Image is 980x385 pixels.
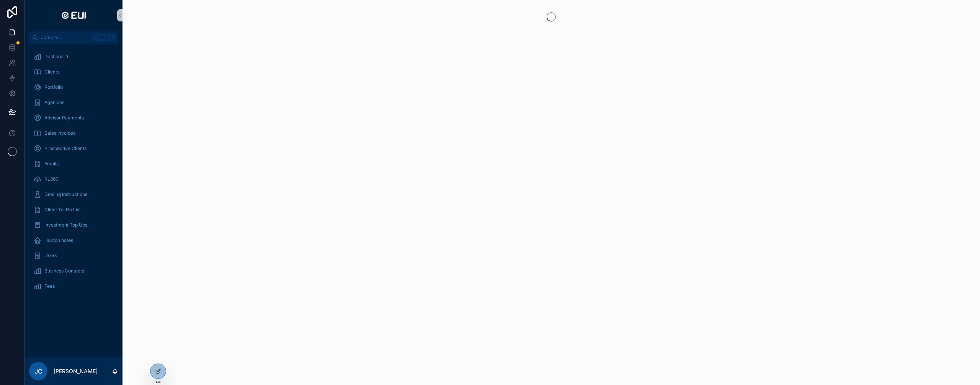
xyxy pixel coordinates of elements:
a: Dealing Instructions [29,188,118,201]
span: Prospective Clients [44,145,87,152]
p: [PERSON_NAME] [54,367,98,375]
span: Sales Invoices [44,130,75,136]
a: Client To-Do List [29,203,118,217]
a: RL360 [29,172,118,186]
span: Users [44,253,57,259]
a: Fees [29,279,118,293]
span: Client To-Do List [44,207,81,213]
a: Prospective Clients [29,142,118,155]
span: Portfolio [44,84,63,90]
span: Ctrl [93,34,106,41]
span: RL360 [44,176,59,182]
a: Advisor Payments [29,111,118,125]
span: Advisor Payments [44,115,84,121]
div: scrollable content [24,44,122,303]
button: Jump to...CtrlK [29,31,118,44]
a: Users [29,249,118,263]
a: Business Contacts [29,264,118,278]
a: Portfolio [29,80,118,94]
span: Hoxton notes [44,237,73,243]
span: K [108,34,114,41]
a: Hoxton notes [29,233,118,247]
span: JC [34,367,42,376]
span: Emails [44,161,59,167]
a: Emails [29,157,118,171]
a: Agencies [29,96,118,109]
span: Clients [44,69,59,75]
span: Agencies [44,100,64,106]
span: Jump to... [41,34,90,41]
a: Investment Top Ups [29,218,118,232]
span: Dashboard [44,54,68,60]
img: App logo [59,9,88,21]
a: Dashboard [29,50,118,64]
a: Sales Invoices [29,126,118,140]
span: Fees [44,283,55,289]
span: Investment Top Ups [44,222,87,228]
a: Clients [29,65,118,79]
span: Business Contacts [44,268,84,274]
span: Dealing Instructions [44,191,87,197]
